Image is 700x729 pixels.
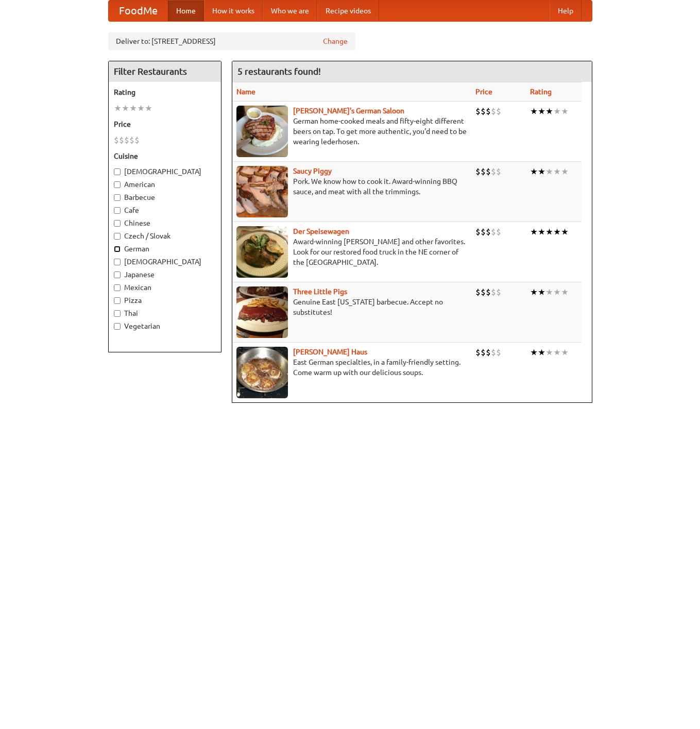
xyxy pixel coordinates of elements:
[114,244,216,254] label: German
[114,295,216,306] label: Pizza
[236,88,255,96] a: Name
[236,176,467,197] p: Pork. We know how to cook it. Award-winning BBQ sauce, and meat with all the trimmings.
[553,226,561,238] li: ★
[114,233,121,240] input: Czech / Slovak
[114,272,121,278] input: Japanese
[114,259,121,265] input: [DEMOGRAPHIC_DATA]
[129,103,137,114] li: ★
[293,167,332,175] a: Saucy Piggy
[114,231,216,241] label: Czech / Slovak
[561,347,569,358] li: ★
[486,226,491,238] li: $
[236,116,467,147] p: German home-cooked meals and fifty-eight different beers on tap. To get more authentic, you'd nee...
[491,226,496,238] li: $
[122,103,129,114] li: ★
[109,1,168,21] a: FoodMe
[545,106,553,117] li: ★
[481,226,486,238] li: $
[545,347,553,358] li: ★
[491,166,496,177] li: $
[114,310,121,317] input: Thai
[236,236,467,267] p: Award-winning [PERSON_NAME] and other favorites. Look for our restored food truck in the NE corne...
[486,347,491,358] li: $
[114,151,216,161] h5: Cuisine
[545,226,553,238] li: ★
[114,323,121,330] input: Vegetarian
[114,246,121,252] input: German
[263,1,317,21] a: Who we are
[293,107,404,115] a: [PERSON_NAME]'s German Saloon
[236,166,288,217] img: saucy.jpg
[530,166,538,177] li: ★
[486,106,491,117] li: $
[114,207,121,214] input: Cafe
[114,257,216,267] label: [DEMOGRAPHIC_DATA]
[236,297,467,317] p: Genuine East [US_STATE] barbecue. Accept no substitutes!
[236,106,288,157] img: esthers.jpg
[538,166,545,177] li: ★
[114,179,216,190] label: American
[475,106,481,117] li: $
[496,226,501,238] li: $
[496,166,501,177] li: $
[114,194,121,201] input: Barbecue
[114,297,121,304] input: Pizza
[114,166,216,177] label: [DEMOGRAPHIC_DATA]
[475,166,481,177] li: $
[550,1,582,21] a: Help
[114,205,216,215] label: Cafe
[553,347,561,358] li: ★
[114,269,216,280] label: Japanese
[530,286,538,298] li: ★
[114,134,119,146] li: $
[134,134,140,146] li: $
[481,166,486,177] li: $
[538,106,545,117] li: ★
[486,286,491,298] li: $
[553,166,561,177] li: ★
[293,287,347,296] b: Three Little Pigs
[114,284,121,291] input: Mexican
[317,1,379,21] a: Recipe videos
[237,66,321,76] ng-pluralize: 5 restaurants found!
[530,106,538,117] li: ★
[475,226,481,238] li: $
[486,166,491,177] li: $
[530,88,552,96] a: Rating
[491,347,496,358] li: $
[236,347,288,398] img: kohlhaus.jpg
[114,308,216,318] label: Thai
[293,348,367,356] b: [PERSON_NAME] Haus
[293,227,349,235] a: Der Speisewagen
[137,103,145,114] li: ★
[114,119,216,129] h5: Price
[561,226,569,238] li: ★
[538,286,545,298] li: ★
[124,134,129,146] li: $
[108,32,355,50] div: Deliver to: [STREET_ADDRESS]
[538,347,545,358] li: ★
[236,226,288,278] img: speisewagen.jpg
[538,226,545,238] li: ★
[145,103,152,114] li: ★
[553,106,561,117] li: ★
[475,286,481,298] li: $
[561,166,569,177] li: ★
[114,192,216,202] label: Barbecue
[496,347,501,358] li: $
[481,286,486,298] li: $
[114,181,121,188] input: American
[114,220,121,227] input: Chinese
[475,88,492,96] a: Price
[114,321,216,331] label: Vegetarian
[323,36,348,46] a: Change
[114,218,216,228] label: Chinese
[496,106,501,117] li: $
[114,87,216,97] h5: Rating
[236,286,288,338] img: littlepigs.jpg
[114,103,122,114] li: ★
[481,106,486,117] li: $
[553,286,561,298] li: ★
